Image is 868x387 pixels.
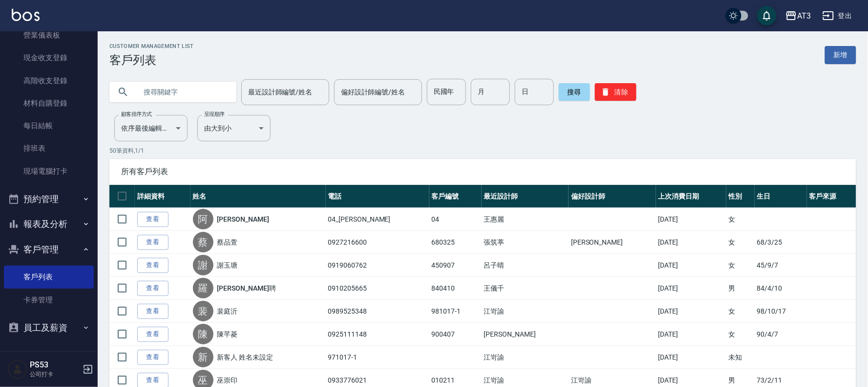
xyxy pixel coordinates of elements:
td: 女 [726,231,755,254]
a: 巫崇印 [217,375,238,385]
a: 營業儀表板 [4,24,94,46]
td: 0925111148 [326,323,429,346]
td: 04 [429,208,482,231]
td: 04_[PERSON_NAME] [326,208,429,231]
td: [PERSON_NAME] [482,323,569,346]
a: 每日結帳 [4,114,94,137]
td: 45/9/7 [755,254,807,277]
th: 客戶來源 [807,185,856,208]
div: 依序最後編輯時間 [114,115,188,141]
h5: PS53 [30,360,80,370]
button: 清除 [595,83,636,101]
a: 客戶列表 [4,266,94,288]
td: 0910205665 [326,277,429,300]
td: [PERSON_NAME] [569,231,656,254]
th: 生日 [755,185,807,208]
button: 搜尋 [559,83,590,101]
a: 查看 [137,304,169,319]
th: 客戶編號 [429,185,482,208]
th: 姓名 [191,185,326,208]
td: 0927216600 [326,231,429,254]
a: 查看 [137,212,169,227]
div: 新 [193,347,213,367]
a: 蔡品萱 [217,237,238,247]
td: 0919060762 [326,254,429,277]
a: 現場電腦打卡 [4,160,94,182]
img: Person [8,360,27,379]
input: 搜尋關鍵字 [137,79,229,105]
p: 公司打卡 [30,370,80,379]
a: 謝玉塘 [217,260,238,270]
div: 蔡 [193,232,213,252]
td: 840410 [429,277,482,300]
td: 張筑葶 [482,231,569,254]
a: 查看 [137,258,169,273]
td: 女 [726,323,755,346]
td: [DATE] [656,277,726,300]
th: 詳細資料 [135,185,191,208]
h3: 客戶列表 [109,53,194,67]
p: 50 筆資料, 1 / 1 [109,146,856,155]
a: [PERSON_NAME]聘 [217,283,276,293]
td: 971017-1 [326,346,429,369]
td: 981017-1 [429,300,482,323]
a: 陳芊菱 [217,329,238,339]
label: 顧客排序方式 [121,111,152,118]
div: 陳 [193,324,213,344]
th: 最近設計師 [482,185,569,208]
button: 預約管理 [4,186,94,212]
td: 680325 [429,231,482,254]
a: 排班表 [4,137,94,159]
td: 女 [726,254,755,277]
td: 男 [726,277,755,300]
td: [DATE] [656,300,726,323]
a: 查看 [137,281,169,296]
a: 新客人 姓名未設定 [217,352,274,362]
td: 90/4/7 [755,323,807,346]
td: [DATE] [656,231,726,254]
img: Logo [12,9,40,21]
h2: Customer Management List [109,43,194,49]
td: 王儀千 [482,277,569,300]
button: 客戶管理 [4,237,94,262]
a: 查看 [137,350,169,365]
td: 900407 [429,323,482,346]
div: AT3 [797,10,811,22]
a: 查看 [137,235,169,250]
button: AT3 [782,6,815,26]
td: [DATE] [656,208,726,231]
td: [DATE] [656,323,726,346]
a: 高階收支登錄 [4,69,94,92]
td: 王惠麗 [482,208,569,231]
td: 84/4/10 [755,277,807,300]
td: 450907 [429,254,482,277]
th: 偏好設計師 [569,185,656,208]
td: 呂子晴 [482,254,569,277]
td: 未知 [726,346,755,369]
td: [DATE] [656,254,726,277]
div: 由大到小 [197,115,271,141]
a: 現金收支登錄 [4,46,94,69]
a: 查看 [137,327,169,342]
a: 材料自購登錄 [4,92,94,114]
a: [PERSON_NAME] [217,214,269,224]
td: 江岢諭 [482,346,569,369]
button: 員工及薪資 [4,315,94,341]
th: 上次消費日期 [656,185,726,208]
th: 電話 [326,185,429,208]
div: 謝 [193,255,213,275]
button: save [757,6,777,25]
button: 報表及分析 [4,211,94,237]
td: 女 [726,208,755,231]
td: [DATE] [656,346,726,369]
div: 羅 [193,278,213,298]
td: 98/10/17 [755,300,807,323]
div: 裴 [193,301,213,321]
a: 裴庭沂 [217,306,238,316]
td: 0989525348 [326,300,429,323]
td: 江岢諭 [482,300,569,323]
td: 68/3/25 [755,231,807,254]
span: 所有客戶列表 [121,167,845,177]
th: 性別 [726,185,755,208]
button: 登出 [819,7,856,25]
